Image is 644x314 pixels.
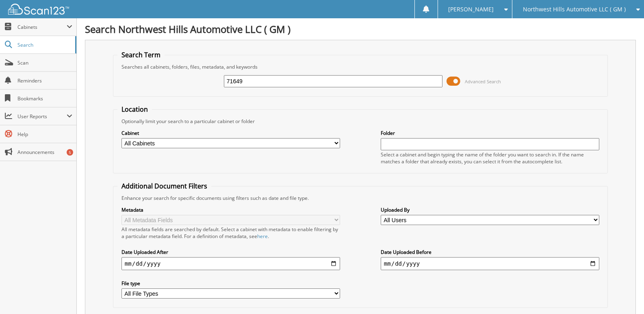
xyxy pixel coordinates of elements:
div: All metadata fields are searched by default. Select a cabinet with metadata to enable filtering b... [121,226,340,240]
legend: Location [117,105,152,114]
legend: Additional Document Filters [117,182,211,191]
span: [PERSON_NAME] [448,7,494,12]
span: Reminders [17,77,72,84]
legend: Search Term [117,50,165,59]
div: Select a cabinet and begin typing the name of the folder you want to search in. If the name match... [381,151,599,165]
span: Announcements [17,149,72,156]
span: Bookmarks [17,95,72,102]
input: start [121,257,340,270]
a: here [257,233,268,240]
input: end [381,257,599,270]
div: Optionally limit your search to a particular cabinet or folder [117,118,603,125]
span: Northwest Hills Automotive LLC ( GM ) [523,7,626,12]
label: Folder [381,130,599,136]
span: Help [17,131,72,138]
span: Scan [17,59,72,66]
div: Enhance your search for specific documents using filters such as date and file type. [117,195,603,201]
span: User Reports [17,113,67,120]
label: Date Uploaded After [121,249,340,256]
label: File type [121,280,340,287]
img: scan123-logo-white.svg [8,4,69,15]
label: Uploaded By [381,206,599,213]
div: 5 [67,149,73,156]
span: Advanced Search [465,78,501,84]
h1: Search Northwest Hills Automotive LLC ( GM ) [85,22,636,36]
span: Search [17,41,71,48]
label: Date Uploaded Before [381,249,599,256]
div: Searches all cabinets, folders, files, metadata, and keywords [117,63,603,70]
label: Cabinet [121,130,340,136]
label: Metadata [121,206,340,213]
span: Cabinets [17,24,67,30]
iframe: Chat Widget [603,275,644,314]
